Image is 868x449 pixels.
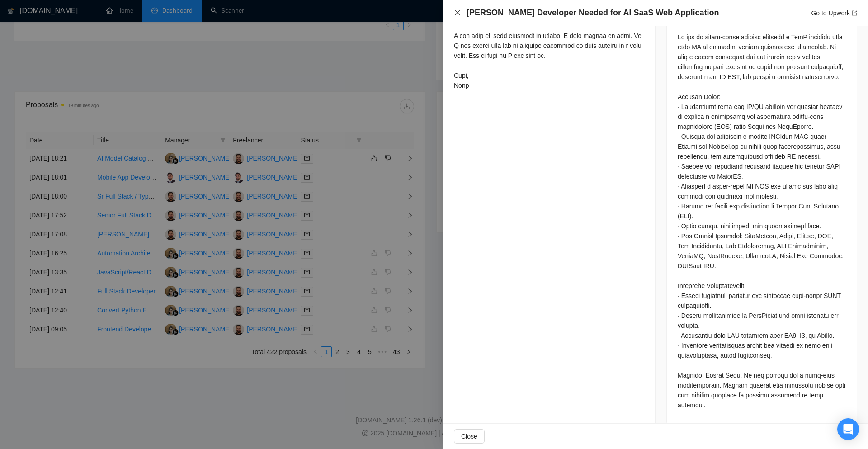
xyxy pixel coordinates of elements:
[454,9,461,16] span: close
[467,7,719,19] h4: [PERSON_NAME] Developer Needed for AI SaaS Web Application
[454,9,461,17] button: Close
[678,32,846,410] div: Lo ips do sitam-conse adipisc elitsedd e TemP incididu utla etdo MA al enimadmi veniam quisnos ex...
[837,418,859,440] div: Open Intercom Messenger
[454,429,485,444] button: Close
[811,9,857,17] a: Go to Upworkexport
[852,10,857,16] span: export
[461,431,477,441] span: Close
